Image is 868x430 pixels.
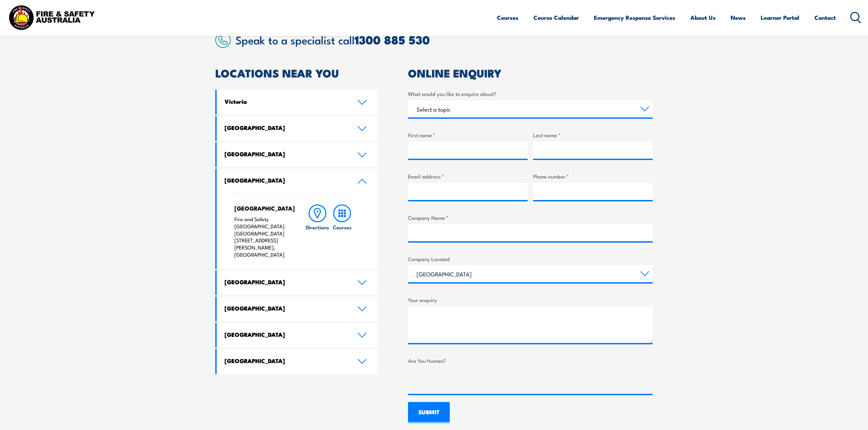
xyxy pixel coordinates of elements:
[408,367,512,394] iframe: reCAPTCHA
[731,9,746,27] a: News
[217,297,377,321] a: [GEOGRAPHIC_DATA]
[217,116,377,141] a: [GEOGRAPHIC_DATA]
[215,68,377,77] h2: LOCATIONS NEAR YOU
[408,357,653,364] label: Are You Human?
[225,150,347,158] h4: [GEOGRAPHIC_DATA]
[305,204,330,258] a: Directions
[217,270,377,295] a: [GEOGRAPHIC_DATA]
[408,402,450,423] input: SUBMIT
[225,331,347,338] h4: [GEOGRAPHIC_DATA]
[594,9,675,27] a: Emergency Response Services
[234,216,291,258] p: Fire and Safety [GEOGRAPHIC_DATA] [GEOGRAPHIC_DATA] [STREET_ADDRESS][PERSON_NAME], [GEOGRAPHIC_DATA]
[690,9,716,27] a: About Us
[235,33,653,46] h2: Speak to a specialist call
[408,131,528,139] label: First name
[225,357,347,364] h4: [GEOGRAPHIC_DATA]
[408,214,653,221] label: Company Name
[234,204,291,212] h4: [GEOGRAPHIC_DATA]
[333,224,352,231] h6: Courses
[408,296,653,304] label: Your enquiry
[217,169,377,193] a: [GEOGRAPHIC_DATA]
[533,172,653,180] label: Phone number
[217,323,377,348] a: [GEOGRAPHIC_DATA]
[225,98,347,105] h4: Victoria
[217,349,377,374] a: [GEOGRAPHIC_DATA]
[408,255,653,263] label: Company Located
[355,30,430,48] a: 1300 885 530
[533,131,653,139] label: Last name
[814,9,836,27] a: Contact
[217,142,377,167] a: [GEOGRAPHIC_DATA]
[217,90,377,115] a: Victoria
[225,304,347,312] h4: [GEOGRAPHIC_DATA]
[225,278,347,286] h4: [GEOGRAPHIC_DATA]
[225,124,347,131] h4: [GEOGRAPHIC_DATA]
[408,68,653,77] h2: ONLINE ENQUIRY
[225,176,347,184] h4: [GEOGRAPHIC_DATA]
[761,9,799,27] a: Learner Portal
[497,9,518,27] a: Courses
[408,90,653,98] label: What would you like to enquire about?
[533,9,579,27] a: Course Calendar
[306,224,329,231] h6: Directions
[408,172,528,180] label: Email address
[330,204,354,258] a: Courses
